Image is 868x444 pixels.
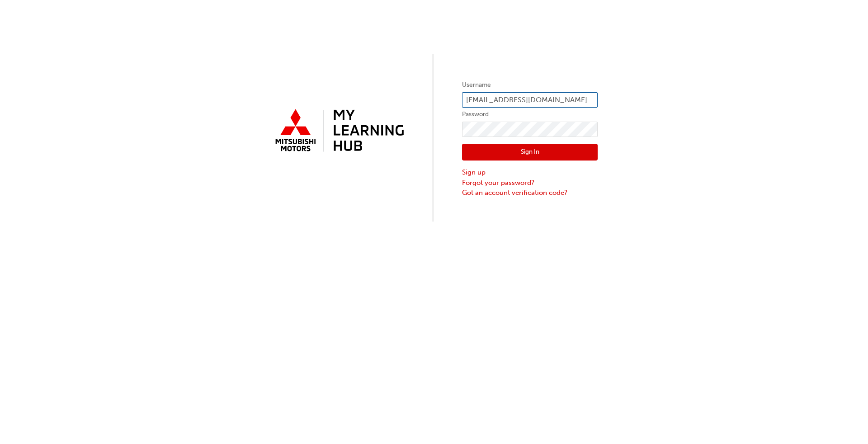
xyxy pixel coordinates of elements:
[270,105,406,157] img: mmal
[462,178,598,188] a: Forgot your password?
[462,109,598,120] label: Password
[462,188,598,198] a: Got an account verification code?
[462,92,598,108] input: Username
[462,80,598,90] label: Username
[462,167,598,178] a: Sign up
[462,144,598,161] button: Sign In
